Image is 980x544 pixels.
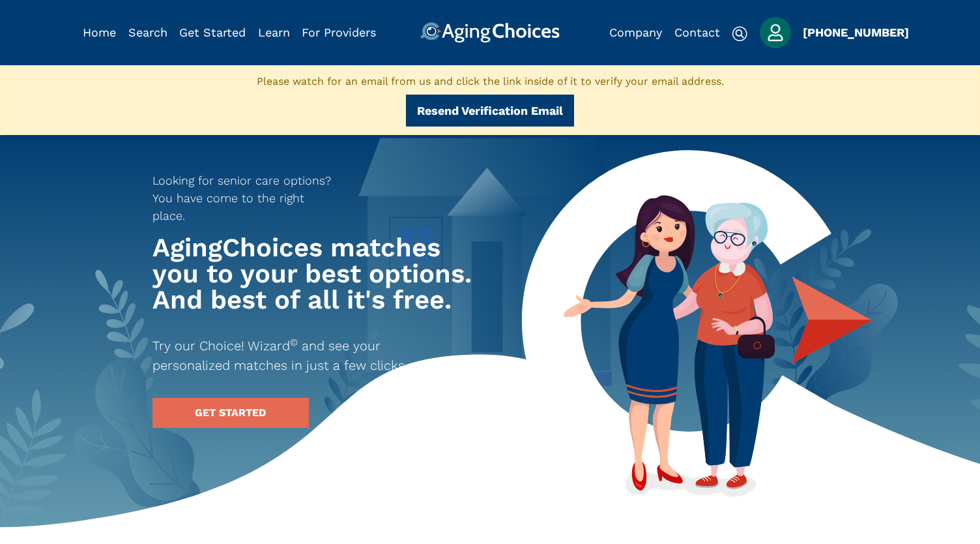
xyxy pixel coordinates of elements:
a: For Providers [302,25,376,39]
a: Resend Verification Email [406,95,574,127]
div: Popover trigger [760,17,791,48]
a: Search [128,25,167,39]
a: Contact [674,25,720,39]
p: Try our Choice! Wizard and see your personalized matches in just a few clicks. [152,336,455,375]
a: Company [609,25,662,39]
a: Get Started [179,25,246,39]
a: Learn [258,25,290,39]
img: user_avatar.jpg [760,17,791,48]
a: GET STARTED [152,398,309,428]
sup: © [290,337,298,348]
p: Looking for senior care options? You have come to the right place. [152,172,340,224]
a: Home [83,25,116,39]
a: [PHONE_NUMBER] [803,25,909,39]
img: AgingChoices [420,22,560,43]
div: Popover trigger [128,22,167,43]
h1: AgingChoices matches you to your best options. And best of all it's free. [152,235,478,313]
img: search-icon.svg [732,26,747,42]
